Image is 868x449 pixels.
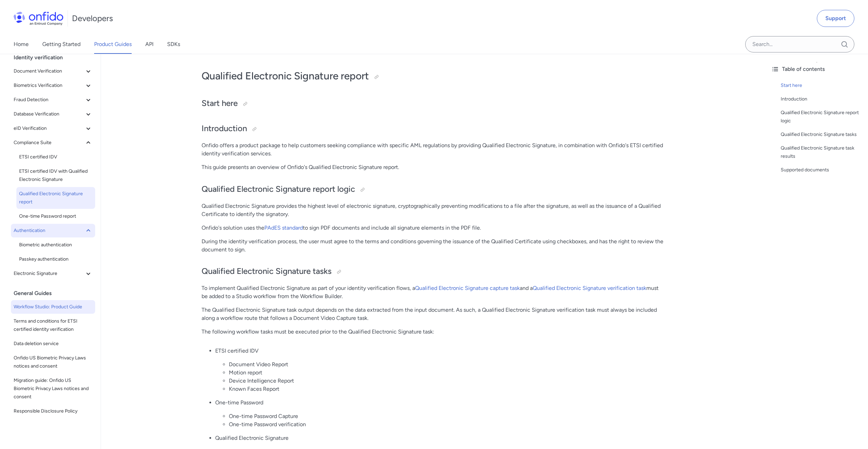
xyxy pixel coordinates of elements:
h2: Qualified Electronic Signature report logic [202,184,665,195]
a: Qualified Electronic Signature task results [781,144,863,160]
a: Getting Started [42,35,80,54]
span: Fraud Detection [14,96,84,104]
span: Migration guide: Onfido US Biometric Privacy Laws notices and consent [14,376,92,401]
button: Database Verification [11,107,95,121]
span: ETSI certified IDV [19,153,92,161]
div: Identity verification [14,51,98,64]
a: Data deletion service [11,337,95,351]
a: Start here [781,81,863,90]
a: ETSI certified IDV [16,150,95,164]
button: Compliance Suite [11,136,95,150]
a: Introduction [781,95,863,103]
h2: Introduction [202,123,665,135]
span: Compliance Suite [14,139,84,147]
li: Known Faces Report [229,385,665,393]
span: Data deletion service [14,340,92,348]
a: Workflow Studio: Product Guide [11,300,95,314]
button: Fraud Detection [11,93,95,107]
p: Qualified Electronic Signature provides the highest level of electronic signature, cryptographica... [202,202,665,218]
button: eID Verification [11,122,95,135]
button: Electronic Signature [11,267,95,280]
p: This guide presents an overview of Onfido's Qualified Electronic Signature report. [202,163,665,171]
p: One-time Password [215,399,665,407]
span: Database Verification [14,110,84,118]
span: Terms and conditions for ETSI certified identity verification [14,317,92,334]
span: Electronic Signature [14,269,84,278]
div: Table of contents [771,65,863,73]
li: One-time Password verification [229,420,665,429]
p: ETSI certified IDV [215,347,665,355]
span: Authentication [14,227,84,235]
a: Supported documents [781,166,863,174]
a: Support [817,10,854,27]
button: Biometrics Verification [11,79,95,92]
a: Home [14,35,29,54]
a: One-time Password report [16,210,95,223]
a: Terms and conditions for ETSI certified identity verification [11,314,95,336]
li: One-time Password Capture [229,412,665,420]
a: Qualified Electronic Signature tasks [781,130,863,139]
p: During the identity verification process, the user must agree to the terms and conditions governi... [202,237,665,254]
p: The Qualified Electronic Signature task output depends on the data extracted from the input docum... [202,306,665,322]
input: Onfido search input field [745,36,854,52]
p: To implement Qualified Electronic Signature as part of your identity verification flows, a and a ... [202,284,665,300]
p: Onfido's solution uses the to sign PDF documents and include all signature elements in the PDF file. [202,224,665,232]
a: ETSI certified IDV with Qualified Electronic Signature [16,165,95,186]
a: Responsible Disclosure Policy [11,404,95,418]
span: Biometrics Verification [14,81,84,90]
div: General Guides [14,287,98,300]
span: Biometric authentication [19,241,92,249]
span: Onfido US Biometric Privacy Laws notices and consent [14,354,92,370]
li: Device Intelligence Report [229,377,665,385]
a: Passkey authentication [16,252,95,266]
span: ETSI certified IDV with Qualified Electronic Signature [19,167,92,184]
span: Workflow Studio: Product Guide [14,303,92,311]
button: Authentication [11,224,95,237]
p: Onfido offers a product package to help customers seeking compliance with specific AML regulation... [202,141,665,158]
a: Product Guides [94,35,132,54]
a: SDKs [167,35,180,54]
button: Document Verification [11,64,95,78]
span: Responsible Disclosure Policy [14,407,92,415]
h1: Developers [72,13,113,24]
a: Qualified Electronic Signature capture task [415,285,520,291]
span: Passkey authentication [19,255,92,263]
a: Migration guide: Onfido US Biometric Privacy Laws notices and consent [11,374,95,404]
a: Biometric authentication [16,238,95,252]
span: Document Verification [14,67,84,75]
span: Qualified Electronic Signature report [19,190,92,206]
span: eID Verification [14,124,84,133]
p: Qualified Electronic Signature [215,434,665,442]
img: Onfido Logo [14,12,63,25]
li: Motion report [229,369,665,377]
a: Qualified Electronic Signature report logic [781,109,863,125]
h2: Start here [202,98,665,109]
h2: Qualified Electronic Signature tasks [202,266,665,277]
p: The following workflow tasks must be executed prior to the Qualified Electronic Signature task: [202,328,665,336]
a: API [145,35,153,54]
a: Qualified Electronic Signature report [16,187,95,209]
a: PAdES standard [264,224,303,231]
li: Document Video Report [229,360,665,369]
a: Onfido US Biometric Privacy Laws notices and consent [11,351,95,373]
span: One-time Password report [19,212,92,220]
h1: Qualified Electronic Signature report [202,69,665,83]
a: Qualified Electronic Signature verification task [533,285,646,291]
